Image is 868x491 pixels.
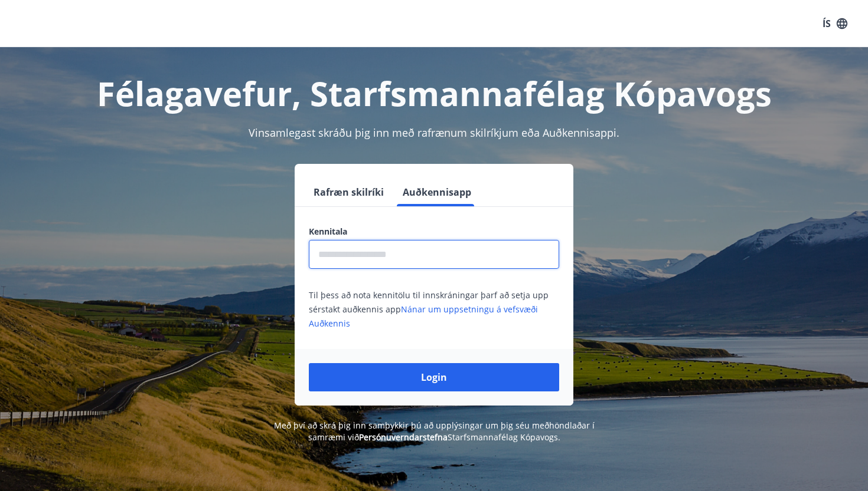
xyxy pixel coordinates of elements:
[309,178,389,206] button: Rafræn skilríki
[309,304,538,329] a: Nánar um uppsetningu á vefsvæði Auðkennis
[398,178,476,206] button: Auðkennisapp
[274,420,595,443] span: Með því að skrá þig inn samþykkir þú að upplýsingar um þig séu meðhöndlaðar í samræmi við Starfsm...
[816,13,854,34] button: ÍS
[309,289,549,329] span: Til þess að nota kennitölu til innskráningar þarf að setja upp sérstakt auðkennis app
[249,126,619,140] span: Vinsamlegast skráðu þig inn með rafrænum skilríkjum eða Auðkennisappi.
[359,431,448,443] a: Persónuverndarstefna
[23,71,845,116] h1: Félagavefur, Starfsmannafélag Kópavogs
[309,363,559,391] button: Login
[309,226,559,238] label: Kennitala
